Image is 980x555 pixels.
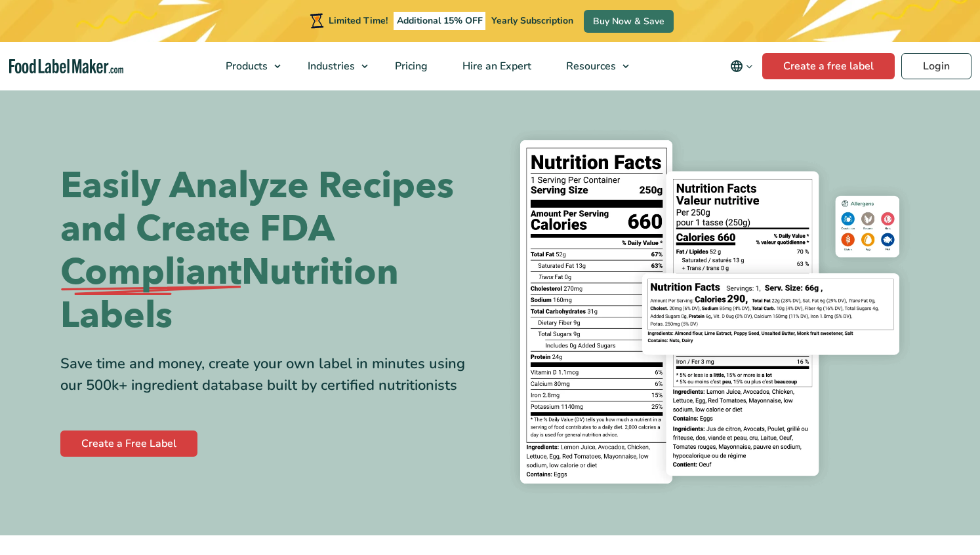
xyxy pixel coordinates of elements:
span: Industries [304,59,356,73]
span: Resources [562,59,617,73]
a: Create a Free Label [60,431,197,457]
a: Resources [549,42,636,90]
span: Limited Time! [329,14,388,27]
span: Compliant [60,251,241,294]
button: Change language [721,53,762,79]
a: Buy Now & Save [584,10,674,33]
a: Login [901,53,971,79]
div: Save time and money, create your own label in minutes using our 500k+ ingredient database built b... [60,353,480,396]
a: Industries [291,42,375,90]
a: Pricing [378,42,442,90]
span: Hire an Expert [459,59,533,73]
span: Pricing [391,59,429,73]
a: Food Label Maker homepage [9,59,124,74]
a: Create a free label [762,53,895,79]
a: Products [209,42,287,90]
span: Products [222,59,269,73]
a: Hire an Expert [445,42,546,90]
span: Yearly Subscription [491,14,573,27]
span: Additional 15% OFF [394,12,486,30]
h1: Easily Analyze Recipes and Create FDA Nutrition Labels [60,164,480,337]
